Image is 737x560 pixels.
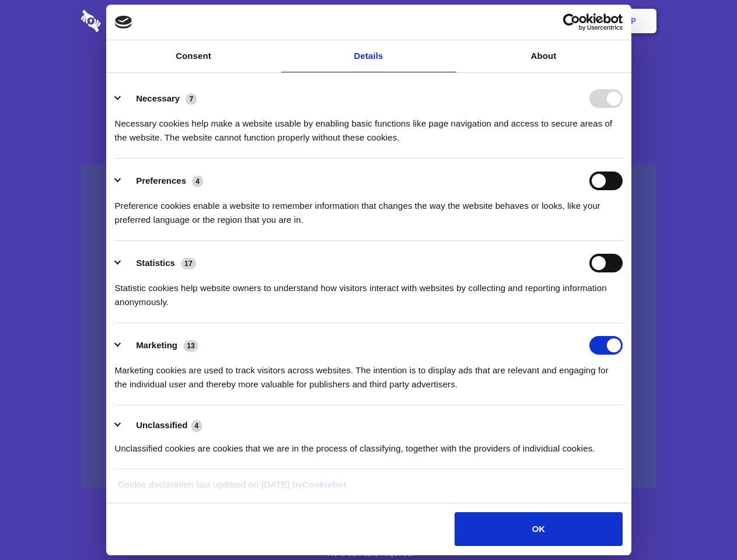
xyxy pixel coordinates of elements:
span: 4 [192,176,203,187]
img: logo [115,16,132,29]
button: Marketing (13) [115,336,206,355]
button: Unclassified (4) [115,418,209,433]
button: Necessary (7) [115,89,204,108]
h1: Eliminate Slack Data Loss. [81,52,656,94]
a: Consent [106,40,281,72]
div: Marketing cookies are used to track visitors across websites. The intention is to display ads tha... [115,355,623,391]
label: Statistics [136,258,175,268]
button: OK [455,512,622,546]
a: Usercentrics Cookiebot - opens in a new window [521,13,623,31]
span: 13 [183,340,198,352]
a: Contact [473,3,527,39]
a: Details [281,40,456,72]
a: Wistia video thumbnail [81,164,656,488]
span: 17 [181,258,196,269]
div: Preference cookies enable a website to remember information that changes the way the website beha... [115,190,623,227]
div: Necessary cookies help make a website usable by enabling basic functions like page navigation and... [115,108,623,145]
div: Cookie declaration last updated on [DATE] by [109,478,628,501]
label: Marketing [136,340,177,350]
a: About [456,40,631,72]
h4: Auto-redaction of sensitive data, encrypted data sharing and self-destructing private chats. Shar... [81,106,656,145]
a: Cookiebot [302,480,347,489]
div: Unclassified cookies are cookies that we are in the process of classifying, together with the pro... [115,433,623,456]
span: 7 [186,93,197,105]
button: Preferences (4) [115,171,211,190]
label: Preferences [136,176,186,185]
img: logo-wordmark-white-trans-d4663122ce5f474addd5e946df7df03e33cb6a1c49d2221995e7729f52c070b2.svg [81,10,181,32]
button: Statistics (17) [115,254,204,272]
span: 4 [191,420,202,432]
a: Pricing [343,3,393,39]
label: Necessary [136,93,180,103]
a: Login [529,3,580,39]
iframe: Drift Widget Chat Controller [679,502,723,546]
div: Statistic cookies help website owners to understand how visitors interact with websites by collec... [115,272,623,309]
